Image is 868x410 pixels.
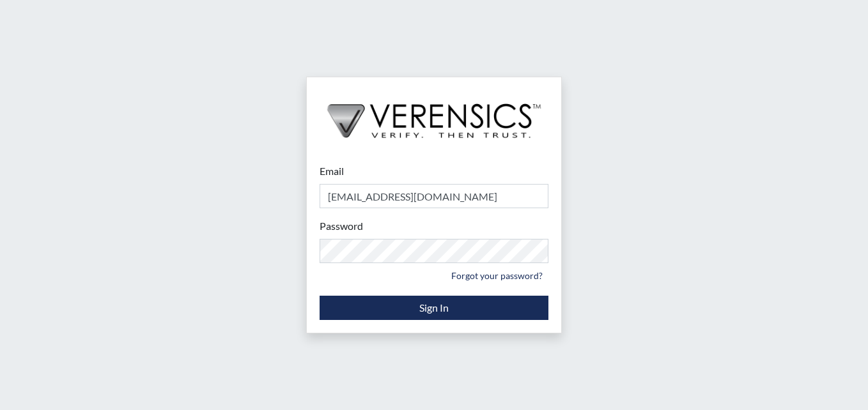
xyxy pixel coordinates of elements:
label: Email [320,163,344,179]
a: Forgot your password? [446,266,548,285]
button: Sign In [320,296,548,320]
input: Email [320,184,548,208]
img: logo-wide-black.2aad4157.png [307,77,561,151]
label: Password [320,218,363,234]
